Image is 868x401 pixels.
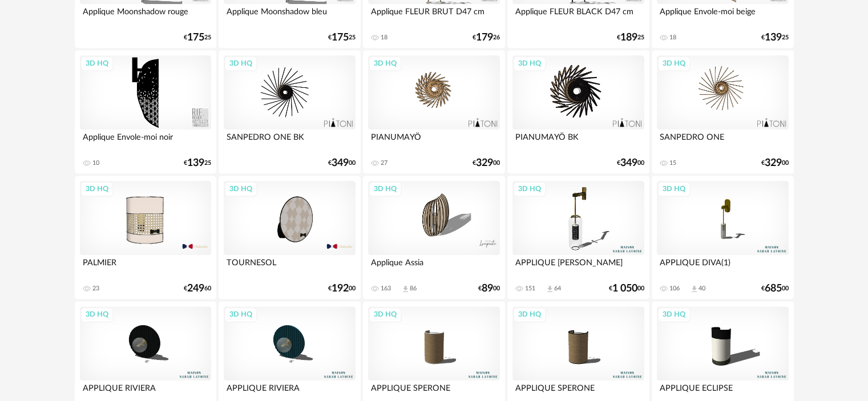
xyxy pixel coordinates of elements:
[512,129,644,152] div: PIANUMAYÖ BK
[381,34,387,42] div: 18
[80,4,211,27] div: Applique Moonshadow rouge
[554,285,561,293] div: 64
[765,34,782,42] span: 139
[657,307,691,322] div: 3D HQ
[410,285,417,293] div: 86
[381,159,387,167] div: 27
[657,181,691,196] div: 3D HQ
[612,285,637,293] span: 1 050
[478,285,500,293] div: € 00
[224,255,355,278] div: TOURNESOL
[184,159,211,167] div: € 25
[761,285,789,293] div: € 00
[332,34,349,42] span: 175
[401,285,410,293] span: Download icon
[369,307,402,322] div: 3D HQ
[187,34,204,42] span: 175
[513,181,546,196] div: 3D HQ
[513,56,546,71] div: 3D HQ
[657,255,788,278] div: APPLIQUE DIVA(1)
[652,50,793,173] a: 3D HQ SANPEDRO ONE 15 €32900
[669,34,676,42] div: 18
[620,34,637,42] span: 189
[219,50,360,173] a: 3D HQ SANPEDRO ONE BK €34900
[512,255,644,278] div: APPLIQUE [PERSON_NAME]
[224,129,355,152] div: SANPEDRO ONE BK
[368,4,499,27] div: Applique FLEUR BRUT D47 cm
[476,34,493,42] span: 179
[669,285,680,293] div: 106
[219,176,360,299] a: 3D HQ TOURNESOL €19200
[224,181,257,196] div: 3D HQ
[620,159,637,167] span: 349
[473,159,500,167] div: € 00
[525,285,535,293] div: 151
[609,285,644,293] div: € 00
[476,159,493,167] span: 329
[482,285,493,293] span: 89
[507,176,649,299] a: 3D HQ APPLIQUE [PERSON_NAME] 151 Download icon 64 €1 05000
[187,159,204,167] span: 139
[761,159,789,167] div: € 00
[80,307,114,322] div: 3D HQ
[690,285,699,293] span: Download icon
[617,34,644,42] div: € 25
[761,34,789,42] div: € 25
[80,255,211,278] div: PALMIER
[92,159,99,167] div: 10
[224,307,257,322] div: 3D HQ
[184,285,211,293] div: € 60
[75,50,216,173] a: 3D HQ Applique Envole-moi noir 10 €13925
[512,4,644,27] div: Applique FLEUR BLACK D47 cm
[328,285,356,293] div: € 00
[368,129,499,152] div: PIANUMAYÖ
[765,285,782,293] span: 685
[507,50,649,173] a: 3D HQ PIANUMAYÖ BK €34900
[546,285,554,293] span: Download icon
[657,4,788,27] div: Applique Envole-moi beige
[765,159,782,167] span: 329
[363,176,504,299] a: 3D HQ Applique Assia 163 Download icon 86 €8900
[187,285,204,293] span: 249
[328,34,356,42] div: € 25
[669,159,676,167] div: 15
[657,56,691,71] div: 3D HQ
[328,159,356,167] div: € 00
[699,285,705,293] div: 40
[80,129,211,152] div: Applique Envole-moi noir
[657,129,788,152] div: SANPEDRO ONE
[332,285,349,293] span: 192
[369,56,402,71] div: 3D HQ
[617,159,644,167] div: € 00
[652,176,793,299] a: 3D HQ APPLIQUE DIVA(1) 106 Download icon 40 €68500
[80,56,114,71] div: 3D HQ
[224,4,355,27] div: Applique Moonshadow bleu
[80,181,114,196] div: 3D HQ
[332,159,349,167] span: 349
[224,56,257,71] div: 3D HQ
[363,50,504,173] a: 3D HQ PIANUMAYÖ 27 €32900
[368,255,499,278] div: Applique Assia
[369,181,402,196] div: 3D HQ
[513,307,546,322] div: 3D HQ
[381,285,391,293] div: 163
[92,285,99,293] div: 23
[75,176,216,299] a: 3D HQ PALMIER 23 €24960
[184,34,211,42] div: € 25
[473,34,500,42] div: € 26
